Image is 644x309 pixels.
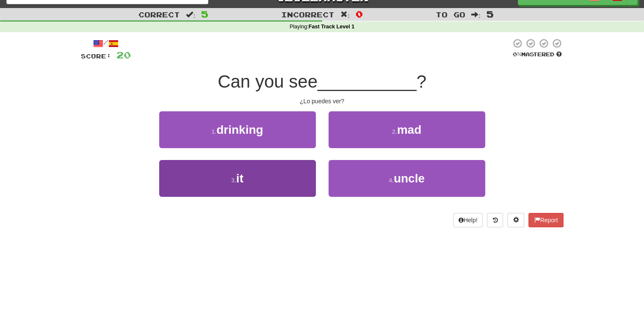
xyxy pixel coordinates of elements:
small: 3 . [231,177,236,184]
strong: Fast Track Level 1 [309,24,355,30]
button: Help! [453,213,483,227]
button: Report [528,213,563,227]
small: 1 . [211,128,216,135]
span: drinking [216,123,263,136]
span: 5 [486,9,494,19]
span: mad [397,123,422,136]
span: Score: [81,52,111,60]
div: / [81,38,131,49]
span: 0 [356,9,363,19]
small: 4 . [389,177,394,184]
span: Can you see [218,72,318,91]
button: Round history (alt+y) [487,213,503,227]
button: 1.drinking [159,111,316,148]
div: ¿Lo puedes ver? [81,97,564,105]
span: : [340,11,350,18]
button: 2.mad [329,111,485,148]
span: Incorrect [281,10,334,19]
span: __________ [318,72,417,91]
span: Correct [138,10,180,19]
span: 20 [116,50,131,60]
span: 0 % [513,51,521,58]
span: ? [417,72,426,91]
span: To go [436,10,465,19]
span: : [471,11,481,18]
button: 3.it [159,160,316,197]
span: uncle [394,172,425,185]
span: 5 [201,9,208,19]
div: Mastered [511,51,564,58]
span: : [186,11,195,18]
small: 2 . [392,128,397,135]
button: 4.uncle [329,160,485,197]
span: it [236,172,243,185]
